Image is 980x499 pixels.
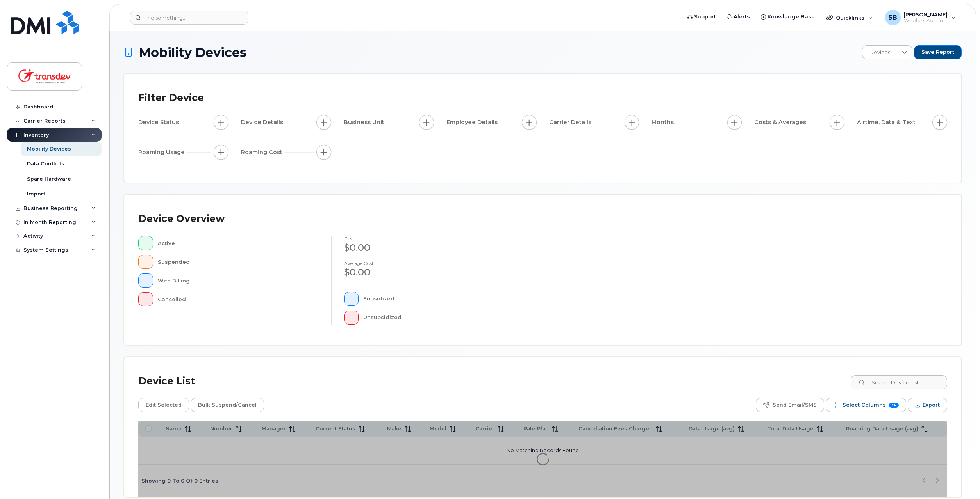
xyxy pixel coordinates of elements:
[158,255,319,269] div: Suspended
[138,118,181,126] span: Device Status
[241,148,285,156] span: Roaming Cost
[344,266,524,279] div: $0.00
[923,399,940,411] span: Export
[549,118,594,126] span: Carrier Details
[921,49,954,56] span: Save Report
[158,273,319,288] div: With Billing
[914,45,962,59] button: Save Report
[843,399,886,411] span: Select Columns
[344,261,524,266] h4: Average cost
[773,399,817,411] span: Send Email/SMS
[756,398,824,412] button: Send Email/SMS
[908,398,947,412] button: Export
[652,118,676,126] span: Months
[191,398,264,412] button: Bulk Suspend/Cancel
[138,148,187,156] span: Roaming Usage
[344,236,524,241] h4: cost
[146,399,182,411] span: Edit Selected
[363,292,524,306] div: Subsidized
[198,399,257,411] span: Bulk Suspend/Cancel
[851,375,947,389] input: Search Device List ...
[344,118,387,126] span: Business Unit
[754,118,809,126] span: Costs & Averages
[862,46,897,60] span: Devices
[138,209,225,229] div: Device Overview
[158,292,319,306] div: Cancelled
[446,118,500,126] span: Employee Details
[158,236,319,250] div: Active
[241,118,286,126] span: Device Details
[344,241,524,254] div: $0.00
[889,403,899,408] span: 14
[138,398,189,412] button: Edit Selected
[139,46,246,59] span: Mobility Devices
[138,88,204,108] div: Filter Device
[857,118,918,126] span: Airtime, Data & Text
[138,371,195,391] div: Device List
[363,311,524,325] div: Unsubsidized
[826,398,906,412] button: Select Columns 14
